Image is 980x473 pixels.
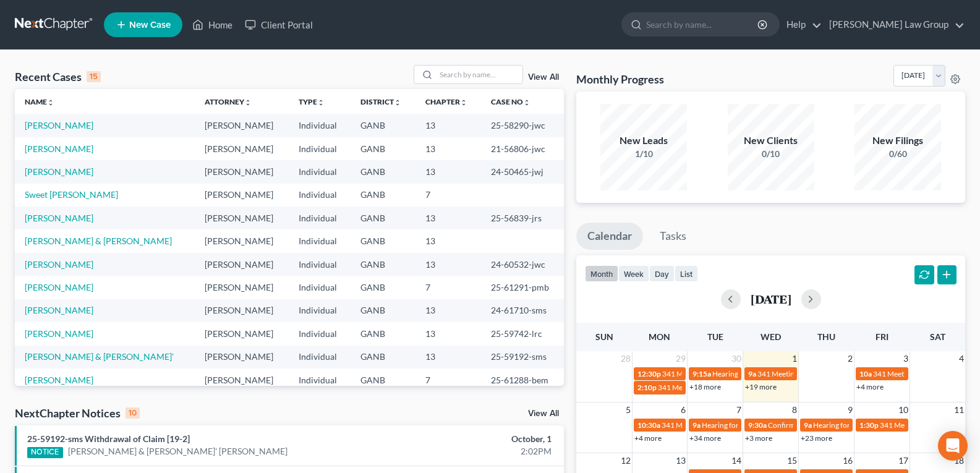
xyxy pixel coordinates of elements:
span: 10 [897,403,910,417]
div: Open Intercom Messenger [938,431,968,461]
td: GANB [351,184,415,207]
div: 1/10 [600,148,687,160]
span: Hearing for [PERSON_NAME] [702,420,798,430]
td: GANB [351,322,415,345]
span: Sat [930,331,945,342]
a: +34 more [689,433,721,443]
td: 7 [415,276,482,299]
a: [PERSON_NAME] [25,143,93,154]
span: Wed [761,331,781,342]
td: GANB [351,160,415,183]
td: GANB [351,299,415,322]
span: 9 [846,403,854,417]
a: +23 more [801,433,832,443]
a: +4 more [634,433,662,443]
a: [PERSON_NAME] [25,305,93,315]
div: New Leads [600,134,687,148]
td: Individual [289,229,351,252]
td: [PERSON_NAME] [195,160,289,183]
div: New Clients [728,134,814,148]
button: month [585,265,618,282]
a: +4 more [856,382,884,391]
td: GANB [351,276,415,299]
span: 28 [620,351,632,366]
a: [PERSON_NAME] [25,166,93,177]
span: 12 [620,453,632,468]
span: 9a [804,420,812,430]
a: Tasks [649,223,697,250]
td: [PERSON_NAME] [195,322,289,345]
a: [PERSON_NAME] [25,328,93,339]
td: Individual [289,207,351,229]
span: 15 [786,453,798,468]
td: Individual [289,322,351,345]
a: Client Portal [239,14,319,36]
td: [PERSON_NAME] [195,114,289,137]
div: 15 [87,71,101,82]
i: unfold_more [47,99,54,106]
td: 13 [415,253,482,276]
td: 7 [415,369,482,391]
span: Hearing for [PERSON_NAME] & [PERSON_NAME] [813,420,975,430]
a: [PERSON_NAME] [25,282,93,292]
span: 2 [846,351,854,366]
span: Fri [876,331,888,342]
td: [PERSON_NAME] [195,369,289,391]
span: 10a [859,369,872,378]
td: 21-56806-jwc [481,137,564,160]
td: Individual [289,276,351,299]
a: [PERSON_NAME] & [PERSON_NAME] [25,236,172,246]
a: Home [186,14,239,36]
td: 24-61710-sms [481,299,564,322]
span: 341 Meeting for [PERSON_NAME][US_STATE] [662,369,811,378]
div: NextChapter Notices [15,406,140,420]
span: 4 [958,351,965,366]
span: 13 [675,453,687,468]
div: Recent Cases [15,69,101,84]
span: 10:30a [637,420,660,430]
span: 30 [730,351,743,366]
input: Search by name... [436,66,522,83]
h3: Monthly Progress [576,72,664,87]
td: 7 [415,184,482,207]
a: Help [780,14,822,36]
span: 9a [692,420,701,430]
td: GANB [351,114,415,137]
td: Individual [289,184,351,207]
span: 1 [791,351,798,366]
span: 3 [902,351,910,366]
td: 25-58290-jwc [481,114,564,137]
td: 24-50465-jwj [481,160,564,183]
span: 1:30p [859,420,879,430]
td: 25-59192-sms [481,346,564,369]
td: GANB [351,346,415,369]
a: +18 more [689,382,721,391]
td: Individual [289,346,351,369]
input: Search by name... [646,13,759,36]
td: 25-56839-jrs [481,207,564,229]
div: 0/10 [728,148,814,160]
a: [PERSON_NAME] & [PERSON_NAME]' [PERSON_NAME] [68,445,288,458]
span: 29 [675,351,687,366]
td: 13 [415,299,482,322]
a: View All [528,409,559,418]
span: Sun [595,331,613,342]
td: [PERSON_NAME] [195,253,289,276]
span: 2:10p [637,383,657,392]
span: Confirmation Hearing for [PERSON_NAME] & [PERSON_NAME] [768,420,975,430]
td: 25-59742-lrc [481,322,564,345]
span: 9a [748,369,756,378]
a: Districtunfold_more [360,97,401,106]
span: 341 Meeting for [PERSON_NAME] [662,420,773,430]
span: 5 [624,403,632,417]
a: Calendar [576,223,643,250]
a: Typeunfold_more [299,97,325,106]
td: Individual [289,253,351,276]
span: 341 Meeting for [PERSON_NAME] [658,383,769,392]
a: Chapterunfold_more [425,97,467,106]
button: day [649,265,675,282]
a: [PERSON_NAME] & [PERSON_NAME]' [25,351,174,362]
td: 24-60532-jwc [481,253,564,276]
td: 13 [415,114,482,137]
span: 11 [953,403,965,417]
